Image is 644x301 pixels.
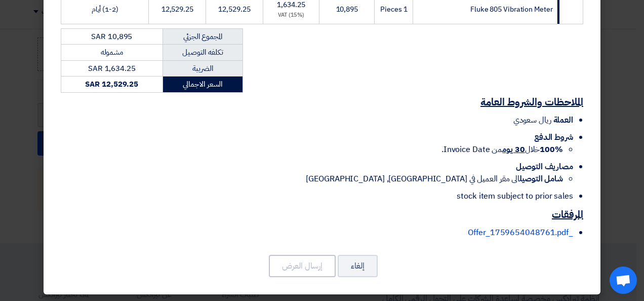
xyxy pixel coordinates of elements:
[163,60,243,77] td: الضريبة
[519,173,563,185] strong: شامل التوصيل
[88,63,136,74] span: SAR 1,634.25
[269,255,336,277] button: إرسال العرض
[540,143,563,156] strong: 100%
[516,161,573,173] span: مصاريف التوصيل
[92,4,118,15] span: (1-2) أيام
[380,4,407,15] span: 1 Pieces
[610,267,637,294] div: Open chat
[163,45,243,61] td: تكلفه التوصيل
[513,114,551,126] span: ريال سعودي
[61,173,563,185] li: الى مقر العميل في [GEOGRAPHIC_DATA], [GEOGRAPHIC_DATA]
[480,94,583,109] u: الملاحظات والشروط العامة
[61,28,163,45] td: SAR 10,895
[534,131,573,143] span: شروط الدفع
[502,143,525,156] u: 30 يوم
[85,79,138,90] strong: SAR 12,529.25
[267,11,315,20] div: (15%) VAT
[553,114,573,126] span: العملة
[101,47,123,58] span: مشموله
[552,207,583,222] u: المرفقات
[162,4,193,15] span: 12,529.25
[441,143,563,156] span: خلال من Invoice Date.
[163,77,243,93] td: السعر الاجمالي
[61,190,573,202] li: stock item subject to prior sales
[338,255,378,277] button: إلغاء
[163,28,243,45] td: المجموع الجزئي
[336,4,358,15] span: 10,895
[468,227,573,239] a: _Offer_1759654048761.pdf
[470,4,553,15] span: Fluke 805 Vibration Meter
[218,4,250,15] span: 12,529.25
